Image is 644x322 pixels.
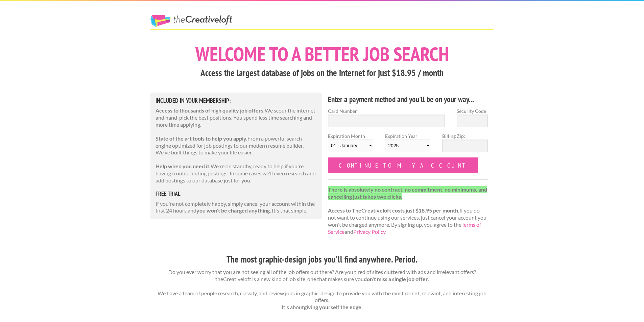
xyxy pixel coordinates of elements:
select: Expiration Year [385,140,430,152]
strong: don't miss a single job offer. [364,276,429,282]
label: Security Code [457,107,488,115]
input: Continue to my account [328,157,478,173]
strong: giving yourself the edge. [304,304,363,310]
strong: you won't be charged anything [196,207,270,214]
label: Card Number [328,107,445,115]
label: Expiration Year [385,132,430,157]
a: Terms of Service [328,221,481,235]
h4: Enter a payment method and you'll be on your way... [328,94,488,105]
h3: Access the largest database of jobs on the internet for just $18.95 / month [150,67,494,79]
p: Do you ever worry that you are not seeing all of the job offers out there? Are you tired of sites... [150,269,494,311]
strong: Access to thousands of high quality job offers. [156,107,265,114]
strong: Help when you need it. [156,163,211,169]
p: If you're not completely happy, simply cancel your account within the first 24 hours and . It's t... [156,200,317,215]
strong: State of the art tools to help you apply. [156,135,247,142]
strong: There is absolutely no contract, no commitment, no minimums, and cancelling just takes two clicks. [328,186,487,200]
a: The Creative Loft [150,15,232,27]
label: Billing Zip: [442,132,487,140]
p: We scour the internet and hand-pick the best positions. You spend less time searching and more ti... [156,107,317,128]
p: We're on standby, ready to help if you're having trouble finding postings. In some cases we'll ev... [156,163,317,184]
select: Expiration Month [328,140,373,152]
p: If you do not want to continue using our services, just cancel your account you won't be charged ... [328,186,488,236]
label: Expiration Month [328,132,373,157]
a: Privacy Policy [353,228,385,235]
h5: free trial [156,191,317,197]
strong: Access to TheCreativeloft costs just $18.95 per month. [328,207,459,214]
h3: The most graphic-design jobs you'll find anywhere. Period. [150,253,494,266]
p: From a powerful search engine optimized for job postings to our modern resume builder. We've buil... [156,135,317,156]
h5: Included in Your Membership: [156,98,317,104]
h1: Welcome to a better job search [150,44,494,64]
